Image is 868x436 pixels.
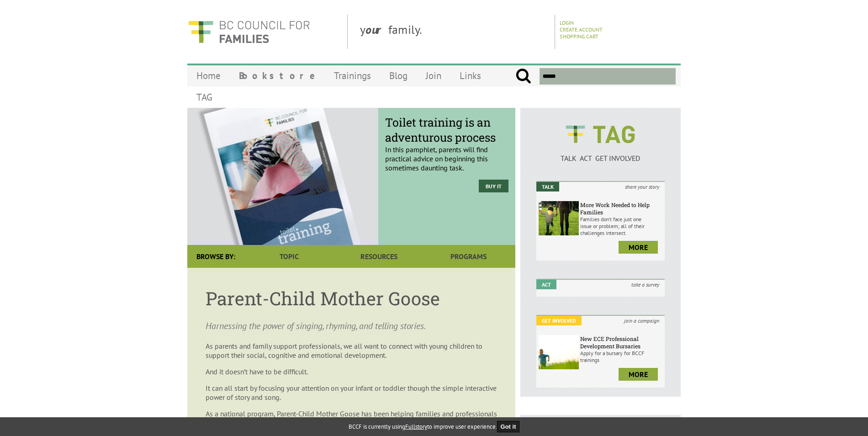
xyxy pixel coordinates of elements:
p: And it doesn’t have to be difficult. [206,367,497,376]
a: Home [187,65,230,86]
a: Buy it [479,180,508,192]
p: Families don’t face just one issue or problem; all of their challenges intersect. [580,216,662,236]
h6: New ECE Professional Development Bursaries [580,335,662,350]
i: take a survey [626,280,665,289]
img: BC Council for FAMILIES [187,15,311,49]
span: Toilet training is an adventurous process [385,115,508,145]
em: Talk [536,182,559,191]
a: Programs [424,245,513,268]
em: Get Involved [536,316,582,325]
a: TAG [187,86,222,108]
a: Resources [334,245,423,268]
img: BCCF's TAG Logo [559,117,641,152]
a: Links [450,65,490,86]
a: Trainings [325,65,380,86]
i: share your story [619,182,665,191]
a: Login [560,19,574,26]
p: As parents and family support professionals, we all want to connect with young children to suppor... [206,341,497,360]
a: Shopping Cart [560,33,598,40]
a: Blog [380,65,417,86]
a: more [619,368,658,381]
div: y family. [353,15,555,49]
a: Fullstory [405,423,427,431]
a: Join [417,65,450,86]
p: It can all start by focusing your attention on your infant or toddler though the simple interacti... [206,383,497,402]
a: TALK ACT GET INVOLVED [536,144,665,163]
button: Got it [497,421,520,432]
p: In this pamphlet, parents will find practical advice on beginning this sometimes daunting task. [385,122,508,172]
a: Bookstore [230,65,325,86]
a: Topic [244,245,334,268]
p: TALK ACT GET INVOLVED [536,154,665,163]
h6: More Work Needed to Help Families [580,201,662,216]
p: Harnessing the power of singing, rhyming, and telling stories. [206,319,497,332]
a: Create Account [560,26,603,33]
em: Act [536,280,556,289]
a: more [619,241,658,254]
p: Apply for a bursary for BCCF trainings [580,350,662,363]
h1: Parent-Child Mother Goose [206,286,497,310]
strong: our [365,22,388,37]
i: join a campaign [619,316,665,325]
input: Submit [515,68,531,85]
div: Browse By: [187,245,244,268]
